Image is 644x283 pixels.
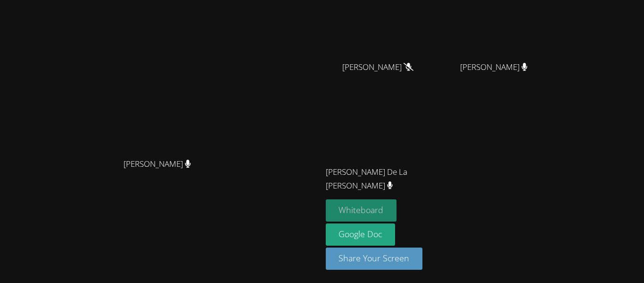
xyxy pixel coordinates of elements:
span: [PERSON_NAME] [460,60,528,74]
button: Share Your Screen [326,248,423,270]
a: Google Doc [326,223,396,246]
button: Whiteboard [326,199,397,222]
span: [PERSON_NAME] De La [PERSON_NAME] [326,165,430,193]
span: [PERSON_NAME] [124,157,191,171]
span: [PERSON_NAME] [342,60,413,74]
